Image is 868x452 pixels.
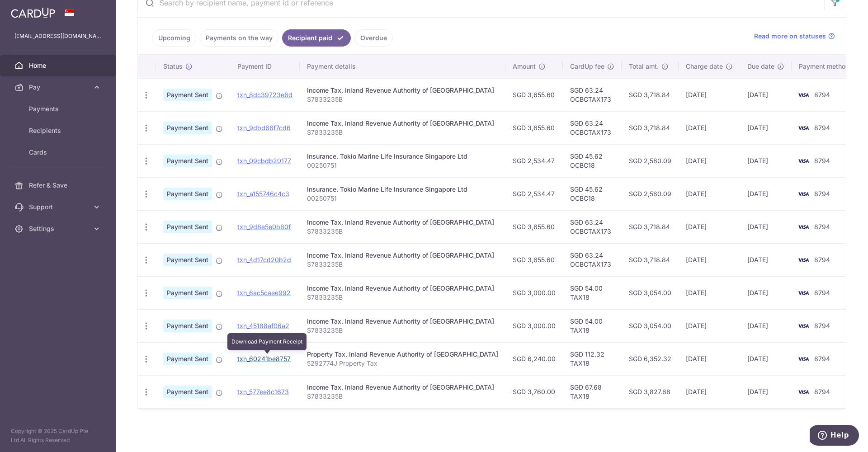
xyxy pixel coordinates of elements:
[794,386,812,397] img: Bank Card
[307,128,498,137] p: S7833235B
[307,251,498,260] div: Income Tax. Inland Revenue Authority of [GEOGRAPHIC_DATA]
[163,155,212,167] span: Payment Sent
[237,289,291,297] a: txn_6ac5caee992
[307,194,498,203] p: 00250751
[622,342,679,375] td: SGD 6,352.32
[14,32,101,41] p: [EMAIL_ADDRESS][DOMAIN_NAME]
[622,144,679,177] td: SGD 2,580.09
[307,293,498,302] p: S7833235B
[814,190,830,198] span: 8794
[679,144,740,177] td: [DATE]
[237,157,291,165] a: txn_09cbdb20177
[679,375,740,408] td: [DATE]
[300,55,505,78] th: Payment details
[814,223,830,231] span: 8794
[814,256,830,264] span: 8794
[563,210,622,243] td: SGD 63.24 OCBCTAX173
[29,202,89,212] span: Support
[679,309,740,342] td: [DATE]
[814,157,830,165] span: 8794
[307,95,498,104] p: S7833235B
[754,32,826,41] span: Read more on statuses
[747,62,774,71] span: Due date
[307,86,498,95] div: Income Tax. Inland Revenue Authority of [GEOGRAPHIC_DATA]
[505,309,563,342] td: SGD 3,000.00
[237,91,292,99] a: txn_8dc39723e6d
[29,104,89,113] span: Payments
[163,320,212,332] span: Payment Sent
[237,256,291,264] a: txn_4d17cd20b2d
[740,111,792,144] td: [DATE]
[622,309,679,342] td: SGD 3,054.00
[163,386,212,398] span: Payment Sent
[230,55,300,78] th: Payment ID
[563,144,622,177] td: SGD 45.62 OCBC18
[307,326,498,335] p: S7833235B
[794,320,812,331] img: Bank Card
[622,243,679,276] td: SGD 3,718.84
[563,342,622,375] td: SGD 112.32 TAX18
[679,342,740,375] td: [DATE]
[354,29,393,47] a: Overdue
[794,221,812,232] img: Bank Card
[794,353,812,364] img: Bank Card
[679,111,740,144] td: [DATE]
[563,309,622,342] td: SGD 54.00 TAX18
[237,223,291,231] a: txn_9d8e5e0b80f
[814,91,830,99] span: 8794
[740,243,792,276] td: [DATE]
[237,190,289,198] a: txn_a155746c4c3
[570,62,604,71] span: CardUp fee
[307,152,498,161] div: Insurance. Tokio Marine Life Insurance Singapore Ltd
[794,155,812,166] img: Bank Card
[622,375,679,408] td: SGD 3,827.68
[740,177,792,210] td: [DATE]
[740,78,792,111] td: [DATE]
[679,177,740,210] td: [DATE]
[814,124,830,132] span: 8794
[200,29,278,47] a: Payments on the way
[307,392,498,401] p: S7833235B
[622,111,679,144] td: SGD 3,718.84
[307,350,498,359] div: Property Tax. Inland Revenue Authority of [GEOGRAPHIC_DATA]
[505,342,563,375] td: SGD 6,240.00
[505,78,563,111] td: SGD 3,655.60
[163,188,212,200] span: Payment Sent
[679,243,740,276] td: [DATE]
[505,243,563,276] td: SGD 3,655.60
[29,83,89,92] span: Pay
[29,224,89,233] span: Settings
[794,89,812,100] img: Bank Card
[686,62,723,71] span: Charge date
[794,287,812,298] img: Bank Card
[307,227,498,236] p: S7833235B
[505,111,563,144] td: SGD 3,655.60
[505,177,563,210] td: SGD 2,534.47
[163,254,212,266] span: Payment Sent
[563,243,622,276] td: SGD 63.24 OCBCTAX173
[754,32,835,41] a: Read more on statuses
[29,126,89,135] span: Recipients
[679,210,740,243] td: [DATE]
[810,425,859,447] iframe: Opens a widget where you can find more information
[563,111,622,144] td: SGD 63.24 OCBCTAX173
[794,188,812,199] img: Bank Card
[814,289,830,297] span: 8794
[163,62,183,71] span: Status
[237,322,289,330] a: txn_45188af06a2
[505,144,563,177] td: SGD 2,534.47
[740,309,792,342] td: [DATE]
[563,78,622,111] td: SGD 63.24 OCBCTAX173
[307,260,498,269] p: S7833235B
[307,119,498,128] div: Income Tax. Inland Revenue Authority of [GEOGRAPHIC_DATA]
[679,276,740,309] td: [DATE]
[814,322,830,330] span: 8794
[307,317,498,326] div: Income Tax. Inland Revenue Authority of [GEOGRAPHIC_DATA]
[505,375,563,408] td: SGD 3,760.00
[814,355,830,363] span: 8794
[794,254,812,265] img: Bank Card
[152,29,196,47] a: Upcoming
[740,210,792,243] td: [DATE]
[794,122,812,133] img: Bank Card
